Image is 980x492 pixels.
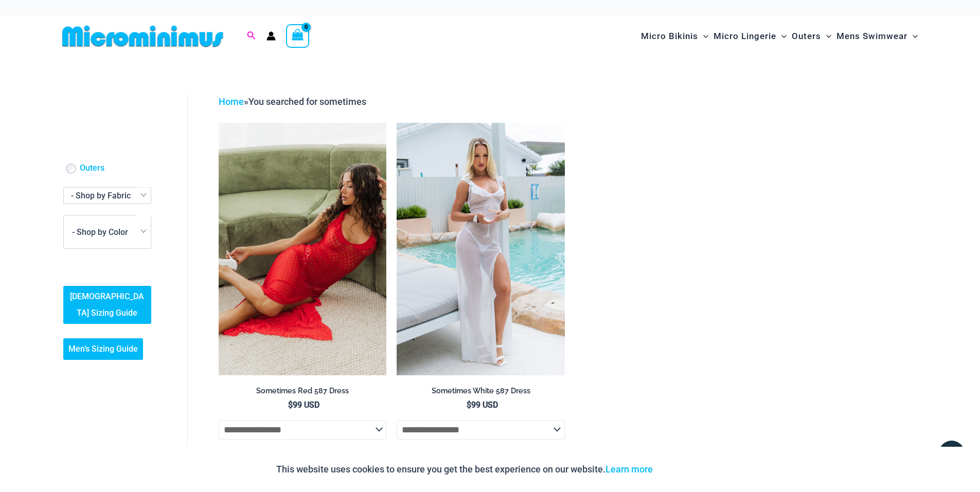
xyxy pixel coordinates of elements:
img: Sometimes Red 587 Dress 10 [219,123,387,375]
a: Sometimes Red 587 Dress [219,386,387,399]
a: Account icon link [266,31,276,41]
span: - Shop by Fabric [64,188,151,204]
h2: Sometimes White 587 Dress [397,386,565,396]
a: Learn more [605,464,653,475]
span: You searched for sometimes [248,96,366,107]
a: View Shopping Cart, empty [286,24,310,48]
span: Menu Toggle [698,23,708,49]
span: Menu Toggle [821,23,831,49]
bdi: 99 USD [467,400,498,410]
a: Sometimes White 587 Dress 08Sometimes White 587 Dress 09Sometimes White 587 Dress 09 [397,123,565,375]
a: Mens SwimwearMenu ToggleMenu Toggle [834,21,920,52]
span: - Shop by Fabric [63,187,151,204]
span: Outers [792,23,821,49]
span: - Shop by Color [63,215,151,249]
a: Micro LingerieMenu ToggleMenu Toggle [711,21,789,52]
bdi: 99 USD [288,400,319,410]
a: OutersMenu ToggleMenu Toggle [789,21,834,52]
span: Menu Toggle [776,23,787,49]
span: Menu Toggle [907,23,918,49]
span: - Shop by Color [64,215,151,248]
span: Micro Bikinis [641,23,698,49]
p: This website uses cookies to ensure you get the best experience on our website. [276,462,653,477]
span: Mens Swimwear [836,23,907,49]
span: - Shop by Fabric [71,191,131,201]
span: $ [467,400,471,410]
a: [DEMOGRAPHIC_DATA] Sizing Guide [63,286,151,324]
span: Micro Lingerie [714,23,776,49]
a: Outers [80,163,104,174]
button: Accept [661,457,704,482]
a: Search icon link [247,30,256,43]
span: » [219,96,366,107]
a: Sometimes Red 587 Dress 10Sometimes Red 587 Dress 09Sometimes Red 587 Dress 09 [219,123,387,375]
nav: Site Navigation [637,19,922,53]
a: Home [219,96,244,107]
a: Micro BikinisMenu ToggleMenu Toggle [638,21,711,52]
img: MM SHOP LOGO FLAT [58,25,227,48]
img: Sometimes White 587 Dress 08 [397,123,565,375]
a: Men’s Sizing Guide [63,338,143,360]
span: - Shop by Color [72,227,128,237]
span: $ [288,400,293,410]
h2: Sometimes Red 587 Dress [219,386,387,396]
a: Sometimes White 587 Dress [397,386,565,399]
